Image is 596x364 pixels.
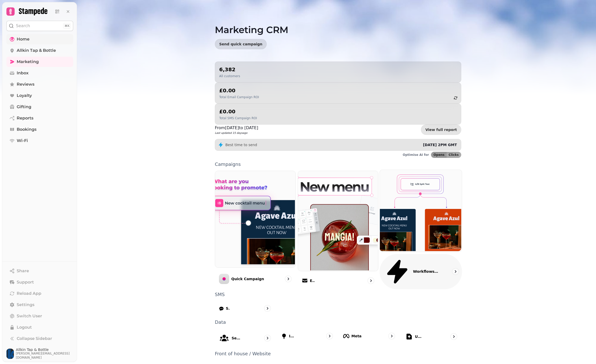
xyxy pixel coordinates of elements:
p: Data [215,320,461,325]
p: SMS [226,306,230,311]
p: Segments [232,336,241,341]
img: Email [297,170,378,270]
a: Gifting [6,102,73,112]
p: Best time to send [225,142,257,147]
a: Bookings [6,124,73,135]
p: Ideas [289,333,294,339]
a: Ideas [277,329,337,347]
span: Inbox [17,70,28,76]
img: User avatar [6,349,14,359]
p: Search [16,23,30,29]
span: Allkin Tap & Bottle [17,47,56,54]
img: Quick Campaign [215,170,295,267]
span: Support [17,279,34,285]
h1: Marketing CRM [215,12,461,35]
h2: £0.00 [219,87,259,94]
a: Wi-Fi [6,136,73,146]
div: ⌘K [63,23,71,29]
a: Reports [6,113,73,123]
a: Marketing [6,57,73,67]
h2: £0.00 [219,108,257,115]
h2: 6,382 [219,66,240,73]
span: Logout [17,324,32,330]
span: Allkin Tap & Bottle [16,348,73,351]
button: Clicks [447,152,461,158]
span: Reports [17,115,33,121]
span: Loyalty [17,93,32,99]
button: Opens [431,152,447,158]
img: Workflows (coming soon) [379,169,461,251]
span: Send quick campaign [219,42,262,46]
p: Last updated 15 days ago [215,131,258,135]
p: Total Email Campaign ROI [219,95,259,99]
a: Allkin Tap & Bottle [6,45,73,56]
span: Collapse Sidebar [17,336,52,342]
p: From [DATE] to [DATE] [215,125,258,131]
button: User avatarAllkin Tap & Bottle[PERSON_NAME][EMAIL_ADDRESS][DOMAIN_NAME] [6,348,73,360]
span: Gifting [17,104,31,110]
span: Switch User [17,313,42,319]
p: All customers [219,74,240,78]
a: Settings [6,300,73,310]
a: View full report [421,125,461,135]
span: Wi-Fi [17,138,28,144]
span: [DATE] 2PM GMT [423,143,457,147]
a: Inbox [6,68,73,78]
button: Switch User [6,311,73,321]
a: Segments [215,329,275,347]
p: Meta [351,333,362,339]
svg: go to [451,334,456,339]
svg: go to [368,278,373,283]
button: Send quick campaign [215,39,267,49]
span: [PERSON_NAME][EMAIL_ADDRESS][DOMAIN_NAME] [16,351,73,360]
svg: go to [327,333,332,339]
a: Workflows (coming soon)Workflows (coming soon) [380,169,462,289]
a: EmailEmail [298,171,379,288]
a: Loyalty [6,90,73,101]
svg: go to [286,276,291,281]
button: Logout [6,322,73,332]
button: Share [6,266,73,276]
a: Reviews [6,79,73,89]
p: SMS [215,292,461,297]
span: Home [17,36,30,42]
p: Campaigns [215,162,461,167]
p: Upload [415,334,422,339]
button: Search⌘K [6,21,73,31]
button: Reload App [6,288,73,299]
p: Front of house / Website [215,351,461,356]
svg: go to [265,336,270,341]
span: Reload App [17,290,41,297]
p: Workflows (coming soon) [413,269,439,274]
a: Home [6,34,73,44]
svg: go to [265,306,270,311]
span: Reviews [17,81,34,87]
a: Meta [339,329,399,347]
a: SMS [215,301,275,316]
span: Marketing [17,59,39,65]
button: Support [6,277,73,287]
a: Quick CampaignQuick Campaign [215,171,296,288]
span: Clicks [449,153,459,156]
span: Settings [17,302,34,308]
span: Bookings [17,126,36,133]
svg: go to [389,333,394,339]
p: Email [310,278,315,283]
span: Share [17,268,29,274]
button: Collapse Sidebar [6,333,73,344]
p: Total SMS Campaign ROI [219,116,257,120]
p: Optimise AI for [403,153,429,157]
button: refresh [451,94,460,102]
p: Quick Campaign [231,276,264,281]
svg: go to [453,269,458,274]
span: Opens [434,153,445,156]
a: Upload [401,329,461,347]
